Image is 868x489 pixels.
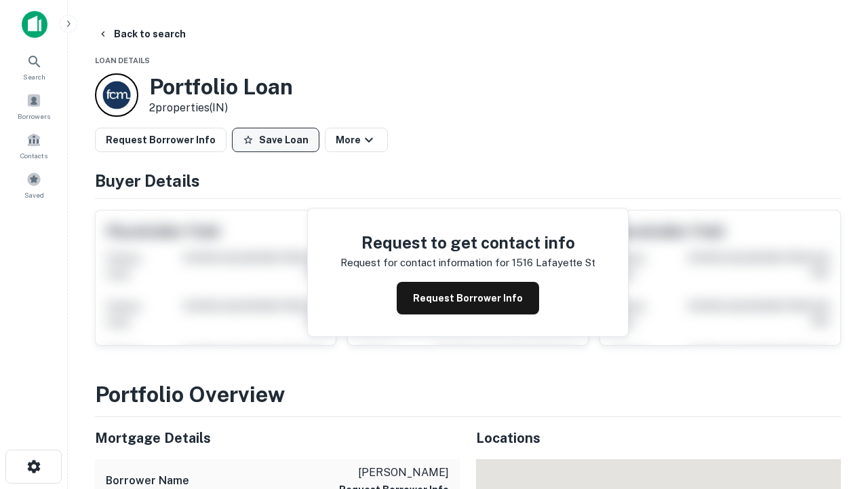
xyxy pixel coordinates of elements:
button: Request Borrower Info [397,282,539,314]
a: Saved [4,166,64,203]
span: Borrowers [18,111,50,122]
a: Search [4,48,64,85]
button: Save Loan [232,128,319,152]
h4: Request to get contact info [340,230,595,255]
img: capitalize-icon.png [22,11,47,38]
button: Request Borrower Info [95,128,226,152]
p: Request for contact information for [340,255,509,271]
h3: Portfolio Loan [149,74,293,100]
p: [PERSON_NAME] [339,465,449,481]
iframe: Chat Widget [800,380,868,446]
a: Contacts [4,127,64,164]
span: Contacts [20,150,47,161]
h5: Locations [476,428,841,448]
p: 1516 lafayette st [512,255,595,271]
h4: Buyer Details [95,168,841,193]
p: 2 properties (IN) [149,100,293,116]
button: Back to search [92,22,191,46]
h6: Borrower Name [106,473,189,489]
h5: Mortgage Details [95,428,460,448]
a: Borrowers [4,88,64,124]
h3: Portfolio Overview [95,378,841,411]
span: Saved [24,189,44,200]
span: Loan Details [95,56,150,65]
span: Search [23,71,45,82]
button: More [325,128,388,152]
